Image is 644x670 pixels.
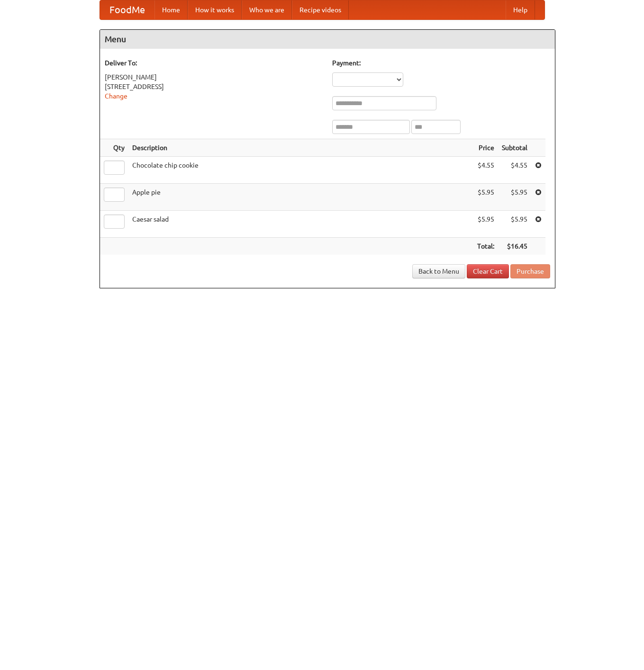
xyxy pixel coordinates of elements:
[498,157,531,184] td: $4.55
[188,0,242,19] a: How it works
[105,58,323,68] h5: Deliver To:
[506,0,535,19] a: Help
[128,184,473,211] td: Apple pie
[100,0,154,19] a: FoodMe
[473,157,498,184] td: $4.55
[412,264,465,278] a: Back to Menu
[292,0,349,19] a: Recipe videos
[128,157,473,184] td: Chocolate chip cookie
[242,0,292,19] a: Who we are
[105,72,323,82] div: [PERSON_NAME]
[498,211,531,238] td: $5.95
[473,211,498,238] td: $5.95
[128,211,473,238] td: Caesar salad
[100,139,128,157] th: Qty
[498,139,531,157] th: Subtotal
[498,184,531,211] td: $5.95
[498,238,531,255] th: $16.45
[510,264,550,278] button: Purchase
[332,58,550,68] h5: Payment:
[473,184,498,211] td: $5.95
[105,92,127,100] a: Change
[154,0,188,19] a: Home
[473,139,498,157] th: Price
[467,264,509,278] a: Clear Cart
[100,30,555,49] h4: Menu
[473,238,498,255] th: Total:
[105,82,323,91] div: [STREET_ADDRESS]
[128,139,473,157] th: Description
